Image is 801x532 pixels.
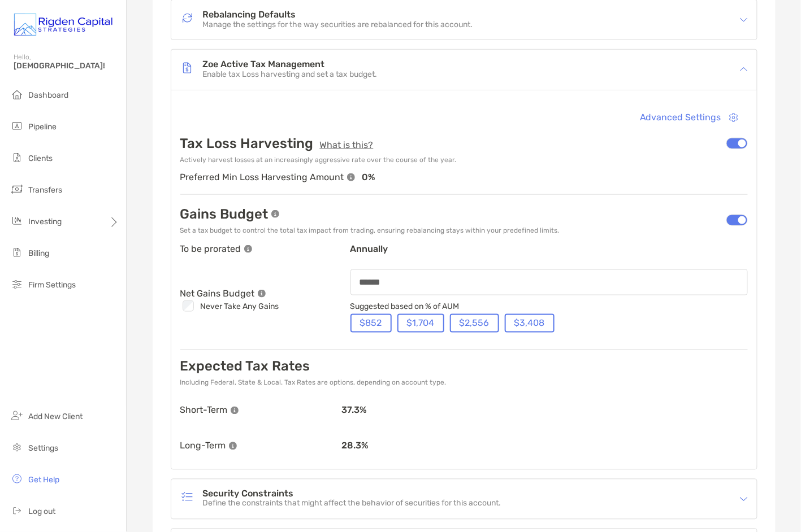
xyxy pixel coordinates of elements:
[631,105,748,130] button: Advanced Settings
[171,479,757,519] div: icon arrowSecurity ConstraintsSecurity ConstraintsDefine the constraints that might affect the be...
[740,66,748,73] img: icon arrow
[180,441,226,451] p: Long-Term
[350,314,392,333] button: $852
[10,119,24,133] img: pipeline icon
[350,302,748,311] p: Suggested based on % of AUM
[28,217,62,226] span: Investing
[347,173,355,181] img: info tooltip
[342,441,748,451] p: 28.3 %
[10,214,24,228] img: investing icon
[203,10,473,20] h4: Rebalancing Defaults
[203,60,378,69] h4: Zoe Active Tax Management
[244,245,252,253] img: info tooltip
[258,290,266,298] img: info tooltip
[10,151,24,164] img: clients icon
[357,172,376,182] p: 0 %
[10,277,24,291] img: firm-settings icon
[28,90,68,100] span: Dashboard
[180,170,344,184] p: Preferred Min Loss Harvesting Amount
[28,475,59,485] span: Get Help
[180,206,269,222] p: Gains Budget
[28,443,58,453] span: Settings
[203,499,501,509] p: Define the constraints that might affect the behavior of securities for this account.
[180,136,314,151] p: Tax Loss Harvesting
[180,11,194,25] img: Rebalancing Defaults
[28,185,62,195] span: Transfers
[397,314,444,333] button: $1,704
[10,504,24,517] img: logout icon
[28,248,49,258] span: Billing
[10,88,24,101] img: dashboard icon
[171,50,757,89] div: icon arrowZoe Active Tax ManagementZoe Active Tax ManagementEnable tax Loss harvesting and set a ...
[271,210,279,218] img: info tooltip
[740,16,748,24] img: icon arrow
[180,156,748,164] p: Actively harvest losses at an increasingly aggressive rate over the course of the year.
[740,495,748,503] img: icon arrow
[10,472,24,486] img: get-help icon
[203,490,501,499] h4: Security Constraints
[10,409,24,422] img: add_new_client icon
[14,5,112,45] img: Zoe Logo
[505,314,555,333] button: $3,408
[180,405,228,416] p: Short-Term
[28,412,83,421] span: Add New Client
[28,280,76,290] span: Firm Settings
[28,122,57,132] span: Pipeline
[10,246,24,259] img: billing icon
[180,288,255,299] p: Net Gains Budget
[14,61,119,71] span: [DEMOGRAPHIC_DATA]!
[200,302,279,311] p: Never Take Any Gains
[10,441,24,454] img: settings icon
[180,243,241,254] p: To be prorated
[229,442,237,450] img: info tooltip
[28,507,55,516] span: Log out
[203,70,378,80] p: Enable tax Loss harvesting and set a tax budget.
[203,20,473,30] p: Manage the settings for the way securities are rebalanced for this account.
[180,61,194,75] img: Zoe Active Tax Management
[10,182,24,196] img: transfers icon
[342,405,748,416] p: 37.3 %
[450,314,499,333] button: $2,556
[180,359,310,374] p: Expected Tax Rates
[180,226,560,235] p: Set a tax budget to control the total tax impact from trading, ensuring rebalancing stays within ...
[350,243,748,263] p: annually
[180,490,194,504] img: Security Constraints
[317,139,377,151] button: What is this?
[28,154,53,163] span: Clients
[180,379,447,387] p: Including Federal, State & Local. Tax Rates are options, depending on account type.
[231,407,239,415] img: info tooltip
